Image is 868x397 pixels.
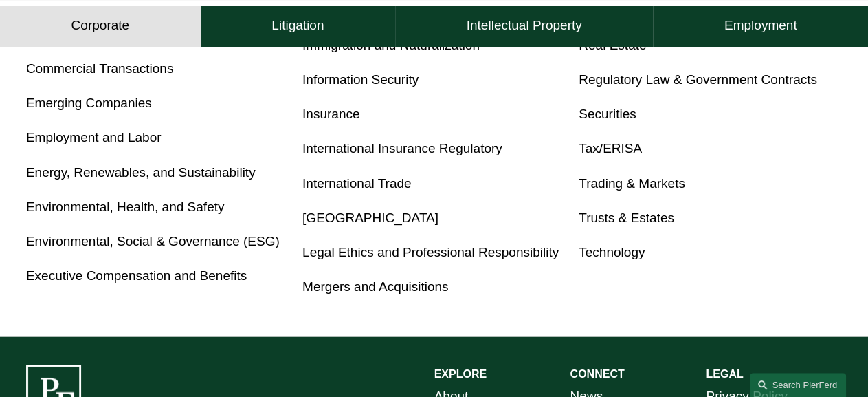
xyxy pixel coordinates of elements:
[579,107,636,121] a: Securities
[71,18,130,34] h4: Corporate
[579,176,685,191] a: Trading & Markets
[579,245,645,259] a: Technology
[26,130,162,144] a: Employment and Labor
[434,368,487,380] strong: EXPLORE
[26,234,280,248] a: Environmental, Social & Governance (ESG)
[302,72,419,87] a: Information Security
[302,279,448,294] a: Mergers and Acquisitions
[26,200,225,214] a: Environmental, Health, and Safety
[26,96,152,110] a: Emerging Companies
[706,368,743,380] strong: LEGAL
[302,211,438,225] a: [GEOGRAPHIC_DATA]
[467,18,582,34] h4: Intellectual Property
[302,176,412,191] a: International Trade
[570,368,624,380] strong: CONNECT
[750,373,846,397] a: Search this site
[302,245,559,259] a: Legal Ethics and Professional Responsibility
[579,211,674,225] a: Trusts & Estates
[26,268,247,283] a: Executive Compensation and Benefits
[302,141,502,155] a: International Insurance Regulatory
[302,107,360,121] a: Insurance
[26,165,256,180] a: Energy, Renewables, and Sustainability
[579,72,817,87] a: Regulatory Law & Government Contracts
[579,141,642,155] a: Tax/ERISA
[26,61,174,76] a: Commercial Transactions
[271,18,324,34] h4: Litigation
[724,18,797,34] h4: Employment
